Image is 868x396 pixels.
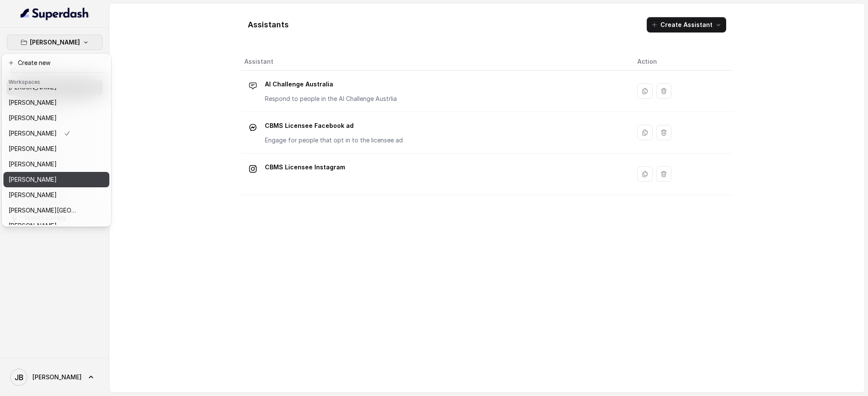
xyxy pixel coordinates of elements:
p: [PERSON_NAME] [30,37,80,47]
p: [PERSON_NAME] [9,113,57,123]
p: [PERSON_NAME] [9,144,57,154]
header: Workspaces [3,74,109,88]
div: [PERSON_NAME] [2,53,111,227]
p: [PERSON_NAME] [9,190,57,200]
button: Create new [3,55,109,71]
p: [PERSON_NAME] [9,98,57,108]
p: [PERSON_NAME][GEOGRAPHIC_DATA] [9,205,77,216]
p: [PERSON_NAME] [9,174,57,185]
p: [PERSON_NAME] [9,221,57,231]
p: [PERSON_NAME] [9,159,57,169]
p: [PERSON_NAME] [9,128,57,139]
button: [PERSON_NAME] [7,35,103,50]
